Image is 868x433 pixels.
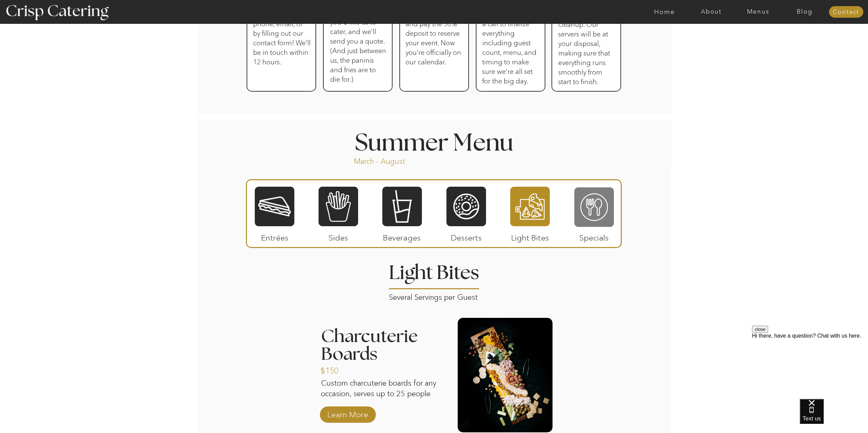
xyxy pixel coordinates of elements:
p: Entrées [252,226,297,246]
a: Home [641,9,688,15]
iframe: podium webchat widget bubble [800,399,868,433]
p: March - August [354,156,448,164]
iframe: podium webchat widget prompt [752,326,868,407]
p: Several Servings per Guest [389,291,480,298]
a: Menus [735,9,781,15]
h3: Charcuterie Boards [321,328,446,364]
h2: Light Bites [386,263,482,288]
p: Desserts [444,226,489,246]
a: $150 [321,359,366,379]
a: Blog [781,9,828,15]
h1: Summer Menu [339,132,529,152]
p: Beverages [379,226,425,246]
a: Contact [829,9,863,16]
p: Specials [571,226,617,246]
p: Sides [315,226,361,246]
p: Light Bites [507,226,553,246]
p: Custom charcuterie boards for any occasion, serves up to 25 people [321,378,438,408]
a: Learn More [325,403,370,423]
a: About [688,9,735,15]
